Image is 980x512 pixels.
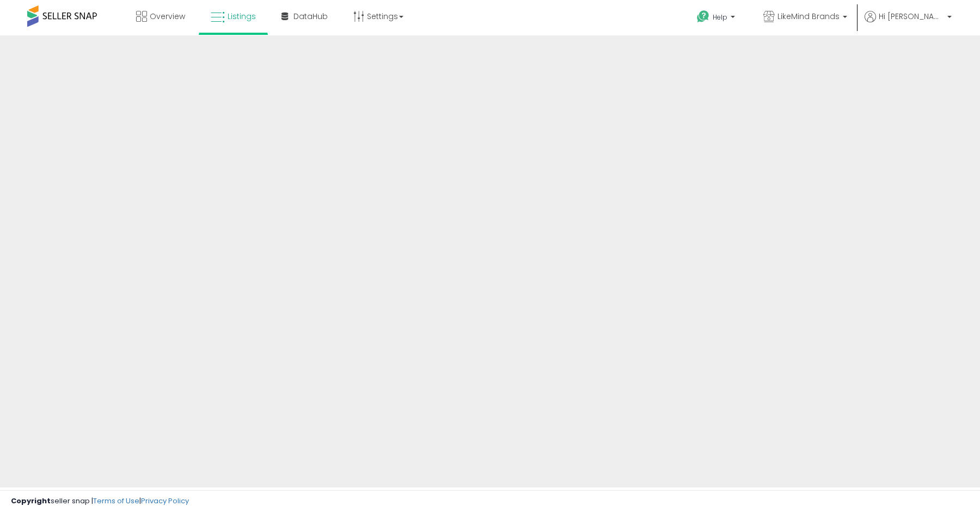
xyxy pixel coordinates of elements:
span: Overview [150,11,185,22]
a: Help [688,2,746,35]
span: Listings [228,11,256,22]
a: Hi [PERSON_NAME] [865,11,952,35]
span: Help [713,13,727,22]
span: DataHub [293,11,328,22]
span: LikeMind Brands [777,11,840,22]
i: Get Help [696,10,710,23]
span: Hi [PERSON_NAME] [879,11,944,22]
